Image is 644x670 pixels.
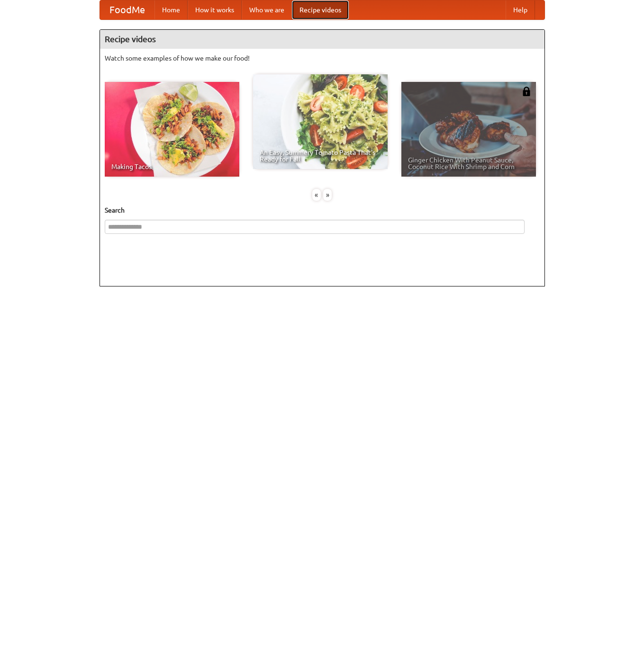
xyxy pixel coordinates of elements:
a: Who we are [242,0,292,19]
a: Help [506,0,535,19]
p: Watch some examples of how we make our food! [105,54,540,63]
h5: Search [105,205,540,215]
a: Recipe videos [292,0,349,19]
a: FoodMe [100,0,154,19]
div: « [312,189,321,201]
a: Home [154,0,188,19]
span: Making Tacos [111,163,233,170]
a: An Easy, Summery Tomato Pasta That's Ready for Fall [253,74,388,169]
a: Making Tacos [105,82,239,177]
div: » [323,189,332,201]
h4: Recipe videos [100,30,544,49]
a: How it works [188,0,242,19]
span: An Easy, Summery Tomato Pasta That's Ready for Fall [260,149,381,162]
img: 483408.png [522,87,531,96]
